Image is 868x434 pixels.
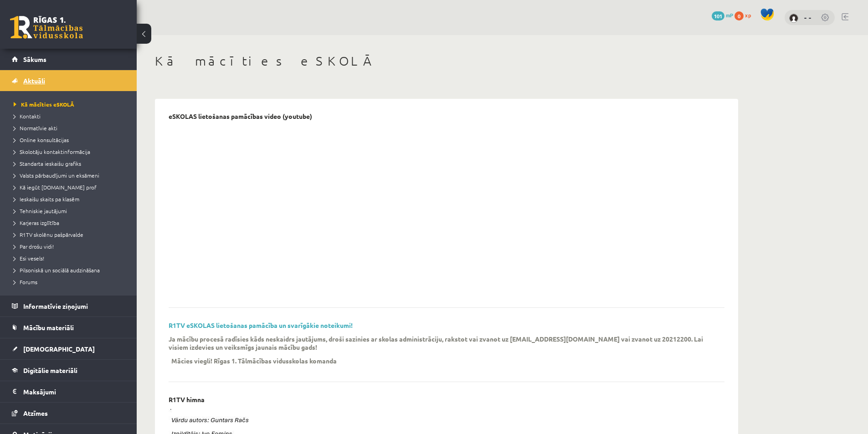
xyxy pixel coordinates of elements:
a: Aktuāli [12,70,125,91]
a: [DEMOGRAPHIC_DATA] [12,338,125,359]
a: Mācību materiāli [12,317,125,338]
legend: Maksājumi [23,381,125,402]
a: Pilsoniskā un sociālā audzināšana [14,266,128,274]
span: Digitālie materiāli [23,366,77,374]
span: xp [745,11,751,19]
span: Normatīvie akti [14,124,57,132]
p: Rīgas 1. Tālmācības vidusskolas komanda [214,357,337,365]
legend: Informatīvie ziņojumi [23,296,125,317]
a: Kā mācīties eSKOLĀ [14,100,128,108]
a: - - [804,13,812,22]
a: Rīgas 1. Tālmācības vidusskola [10,16,83,39]
a: R1TV skolēnu pašpārvalde [14,230,128,239]
span: Standarta ieskaišu grafiks [14,160,81,167]
p: R1TV himna [169,396,205,403]
a: Ieskaišu skaits pa klasēm [14,195,128,203]
p: Ja mācību procesā radīsies kāds neskaidrs jautājums, droši sazinies ar skolas administrāciju, rak... [169,335,711,351]
span: mP [726,11,733,19]
a: Forums [14,278,128,286]
span: [DEMOGRAPHIC_DATA] [23,345,95,353]
span: Karjeras izglītība [14,219,59,226]
p: eSKOLAS lietošanas pamācības video (youtube) [169,112,312,120]
span: Ieskaišu skaits pa klasēm [14,195,79,203]
span: Forums [14,278,37,286]
img: - - [789,14,798,23]
a: Valsts pārbaudījumi un eksāmeni [14,171,128,179]
span: Atzīmes [23,409,48,417]
a: Kontakti [14,112,128,120]
a: Par drošu vidi! [14,242,128,250]
a: 101 mP [712,11,733,19]
a: Kā iegūt [DOMAIN_NAME] prof [14,183,128,191]
a: Digitālie materiāli [12,360,125,381]
span: Kā mācīties eSKOLĀ [14,101,74,108]
a: Normatīvie akti [14,124,128,132]
span: Aktuāli [23,77,45,85]
a: Skolotāju kontaktinformācija [14,148,128,156]
span: Skolotāju kontaktinformācija [14,148,90,155]
span: Mācību materiāli [23,323,74,332]
a: Esi vesels! [14,254,128,262]
a: Maksājumi [12,381,125,402]
a: Sākums [12,49,125,70]
a: Atzīmes [12,403,125,424]
span: Kā iegūt [DOMAIN_NAME] prof [14,184,97,191]
a: Standarta ieskaišu grafiks [14,159,128,168]
span: Online konsultācijas [14,136,69,143]
span: 101 [712,11,724,20]
span: Par drošu vidi! [14,243,54,250]
a: R1TV eSKOLAS lietošanas pamācība un svarīgākie noteikumi! [169,321,353,329]
a: Karjeras izglītība [14,219,128,227]
span: 0 [734,11,744,20]
a: Online konsultācijas [14,136,128,144]
span: Esi vesels! [14,255,44,262]
span: R1TV skolēnu pašpārvalde [14,231,83,238]
span: Sākums [23,55,46,63]
h1: Kā mācīties eSKOLĀ [155,53,738,69]
span: Valsts pārbaudījumi un eksāmeni [14,172,99,179]
a: 0 xp [734,11,755,19]
span: Pilsoniskā un sociālā audzināšana [14,266,100,274]
p: Mācies viegli! [171,357,212,365]
a: Informatīvie ziņojumi [12,296,125,317]
span: Kontakti [14,112,41,120]
span: Tehniskie jautājumi [14,207,67,214]
a: Tehniskie jautājumi [14,207,128,215]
